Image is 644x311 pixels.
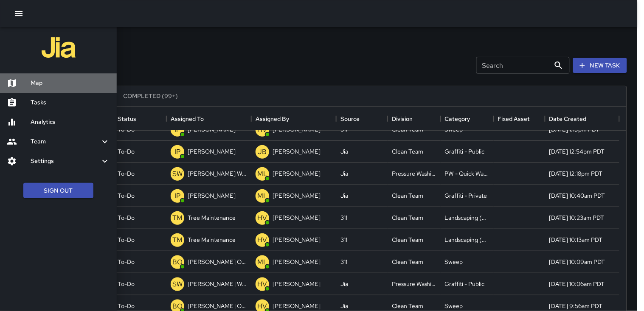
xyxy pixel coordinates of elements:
[31,157,100,166] h6: Settings
[31,78,110,88] h6: Map
[31,118,110,127] h6: Analytics
[31,98,110,107] h6: Tasks
[23,183,93,199] button: Sign Out
[31,137,100,146] h6: Team
[42,31,76,64] img: jia-logo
